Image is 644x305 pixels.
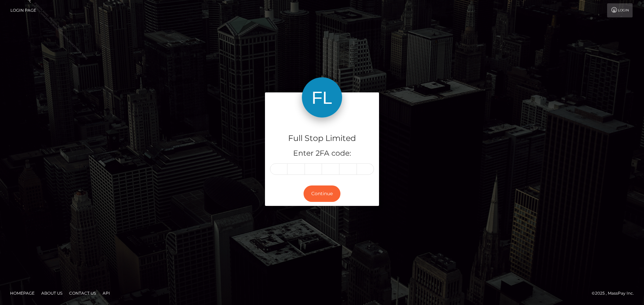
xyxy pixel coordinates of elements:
[304,185,340,202] button: Continue
[39,288,65,298] a: About Us
[607,3,633,17] a: Login
[100,288,113,298] a: API
[592,290,639,297] div: © 2025 , MassPay Inc.
[10,3,36,17] a: Login Page
[270,133,374,144] h4: Full Stop Limited
[270,148,374,159] h5: Enter 2FA code:
[302,77,342,118] img: Full Stop Limited
[7,288,37,298] a: Homepage
[66,288,99,298] a: Contact Us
